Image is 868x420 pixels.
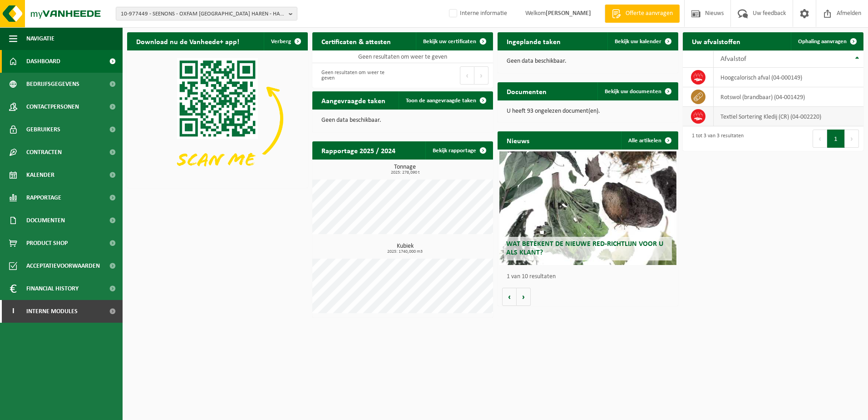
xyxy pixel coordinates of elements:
[683,32,750,50] h2: Uw afvalstoffen
[447,7,507,20] label: Interne informatie
[506,240,663,256] span: Wat betekent de nieuwe RED-richtlijn voor u als klant?
[127,50,308,186] img: Download de VHEPlus App
[9,300,17,323] span: I
[312,91,395,109] h2: Aangevraagde taken
[26,141,62,164] span: Contracten
[271,39,291,45] span: Verberg
[791,32,863,50] a: Ophaling aanvragen
[507,108,669,115] p: U heeft 93 ongelezen document(en).
[502,288,517,306] button: Vorige
[623,9,675,18] span: Offerte aanvragen
[460,66,474,85] button: Previous
[423,39,476,45] span: Bekijk uw certificaten
[26,118,60,141] span: Gebruikers
[597,82,677,100] a: Bekijk uw documenten
[507,58,669,65] p: Geen data beschikbaar.
[317,65,398,85] div: Geen resultaten om weer te geven
[321,117,484,124] p: Geen data beschikbaar.
[317,243,493,254] h3: Kubiek
[317,170,493,175] span: 2025: 278,090 t
[687,129,744,149] div: 1 tot 3 van 3 resultaten
[845,130,859,148] button: Next
[605,89,661,95] span: Bekijk uw documenten
[517,288,531,306] button: Volgende
[798,39,847,45] span: Ophaling aanvragen
[26,27,54,50] span: Navigatie
[26,255,100,277] span: Acceptatievoorwaarden
[499,151,676,265] a: Wat betekent de nieuwe RED-richtlijn voor u als klant?
[498,82,556,100] h2: Documenten
[615,39,661,45] span: Bekijk uw kalender
[26,277,79,300] span: Financial History
[621,131,677,150] a: Alle artikelen
[264,32,307,50] button: Verberg
[714,68,863,87] td: hoogcalorisch afval (04-000149)
[121,7,285,21] span: 10-977449 - SEENONS - OXFAM [GEOGRAPHIC_DATA] HAREN - HAREN
[714,87,863,107] td: rotswol (brandbaar) (04-001429)
[26,73,79,95] span: Bedrijfsgegevens
[507,274,674,280] p: 1 van 10 resultaten
[116,7,297,20] button: 10-977449 - SEENONS - OXFAM [GEOGRAPHIC_DATA] HAREN - HAREN
[26,300,78,323] span: Interne modules
[26,95,79,118] span: Contactpersonen
[498,32,570,50] h2: Ingeplande taken
[26,50,60,73] span: Dashboard
[416,32,492,50] a: Bekijk uw certificaten
[127,32,248,50] h2: Download nu de Vanheede+ app!
[399,91,492,110] a: Toon de aangevraagde taken
[26,209,65,232] span: Documenten
[317,250,493,254] span: 2025: 1740,000 m3
[714,107,863,126] td: Textiel Sortering Kledij (CR) (04-002220)
[607,32,677,50] a: Bekijk uw kalender
[425,141,492,160] a: Bekijk rapportage
[474,66,488,85] button: Next
[406,98,476,104] span: Toon de aangevraagde taken
[26,232,68,255] span: Product Shop
[26,164,54,186] span: Kalender
[26,186,61,209] span: Rapportage
[312,141,404,159] h2: Rapportage 2025 / 2024
[312,32,400,50] h2: Certificaten & attesten
[312,50,493,63] td: Geen resultaten om weer te geven
[546,10,591,17] strong: [PERSON_NAME]
[813,130,827,148] button: Previous
[498,131,538,149] h2: Nieuws
[720,55,746,63] span: Afvalstof
[605,5,680,23] a: Offerte aanvragen
[827,130,845,148] button: 1
[317,164,493,175] h3: Tonnage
